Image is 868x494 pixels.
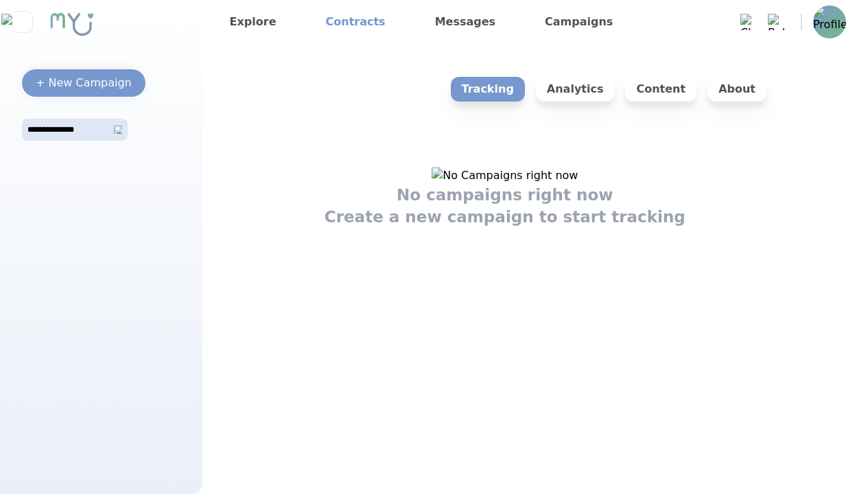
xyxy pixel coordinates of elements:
[813,5,846,38] img: Profile
[539,11,618,33] a: Campaigns
[625,77,696,102] p: Content
[451,77,525,102] p: Tracking
[320,11,391,33] a: Contracts
[1,14,42,30] img: Close sidebar
[536,77,615,102] p: Analytics
[430,11,501,33] a: Messages
[22,69,145,97] button: + New Campaign
[740,14,757,30] img: Chat
[432,167,578,184] img: No Campaigns right now
[325,206,685,228] h1: Create a new campaign to start tracking
[768,14,784,30] img: Bell
[397,184,613,206] h1: No campaigns right now
[707,77,766,102] p: About
[36,75,132,91] div: + New Campaign
[224,11,282,33] a: Explore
